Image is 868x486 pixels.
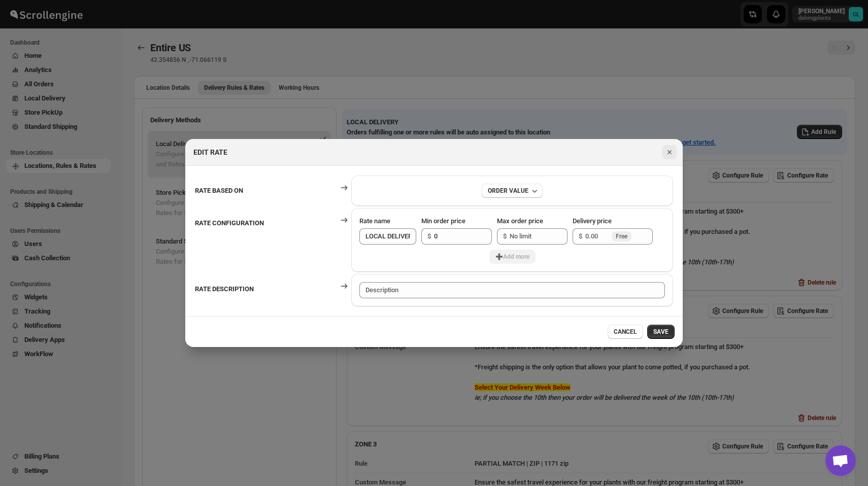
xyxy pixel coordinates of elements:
[510,228,552,245] input: No limit
[488,187,528,195] div: ORDER VALUE
[653,328,669,336] span: SAVE
[194,207,338,272] th: RATE CONFIGURATION
[503,232,507,240] span: $
[662,145,677,159] button: Close
[573,217,612,225] span: Delivery price
[359,228,416,245] input: Rate name
[421,217,465,225] span: Min order price
[193,147,227,157] h2: EDIT RATE
[825,445,856,476] div: Open chat
[194,273,338,307] th: RATE DESCRIPTION
[616,232,627,240] span: Free
[427,232,431,240] span: $
[647,325,675,339] button: SAVE
[608,325,643,339] button: CANCEL
[434,228,477,245] input: 0.00
[359,217,390,225] span: Rate name
[579,232,582,240] span: $
[614,328,637,336] span: CANCEL
[482,184,543,198] button: ORDER VALUE
[585,228,610,245] input: 0.00
[194,175,338,206] th: RATE BASED ON
[497,217,543,225] span: Max order price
